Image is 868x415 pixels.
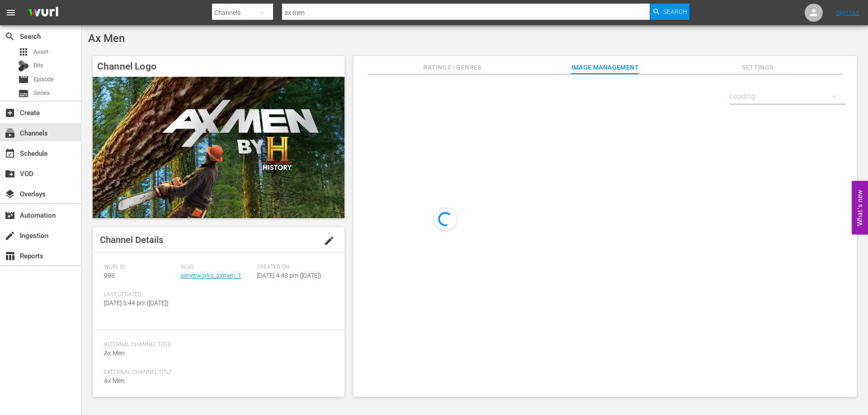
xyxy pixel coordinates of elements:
[257,272,321,279] span: [DATE] 4:43 pm ([DATE])
[104,291,176,298] span: Last Updated:
[5,128,15,139] span: Channels
[18,74,29,85] span: Episode
[18,61,29,71] div: Bits
[104,350,125,357] span: Ax Men
[5,148,15,159] span: Schedule
[5,210,15,221] span: Automation
[5,31,15,42] span: search
[324,235,335,246] span: edit
[33,89,50,98] span: Series
[104,341,329,349] span: Internal Channel Title:
[663,4,687,20] span: Search
[5,230,15,241] span: Ingestion
[18,88,29,99] span: Series
[18,47,29,57] span: Asset
[5,189,15,200] span: Overlays
[33,47,48,56] span: Asset
[104,272,115,279] span: 998
[93,77,344,218] img: Ax Men
[5,251,15,261] span: Reports
[33,61,43,70] span: Bits
[836,9,859,16] a: Sign Out
[5,107,15,118] span: Create
[571,62,639,73] span: Image Management
[33,75,54,84] span: Episode
[104,396,329,404] span: Description:
[724,62,792,73] span: Settings
[318,230,340,252] button: edit
[5,7,16,18] span: menu
[5,168,15,179] span: VOD
[104,264,176,271] span: Wurl ID:
[104,369,329,376] span: External Channel Title:
[419,62,486,73] span: Ratings / Genres
[88,32,125,45] span: Ax Men
[852,181,868,234] button: Open Feedback Widget
[100,234,163,245] span: Channel Details
[180,264,252,271] span: Slug:
[180,272,241,279] a: aenetworks_axmen_1
[104,377,125,384] span: Ax Men
[650,4,689,20] button: Search
[257,264,329,271] span: Created On:
[104,299,169,307] span: [DATE] 5:44 pm ([DATE])
[93,56,344,77] h4: Channel Logo
[22,2,65,23] img: ans4CAIJ8jUAAAAAAAAAAAAAAAAAAAAAAAAgQb4GAAAAAAAAAAAAAAAAAAAAAAAAJMjXAAAAAAAAAAAAAAAAAAAAAAAAgAT5G...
